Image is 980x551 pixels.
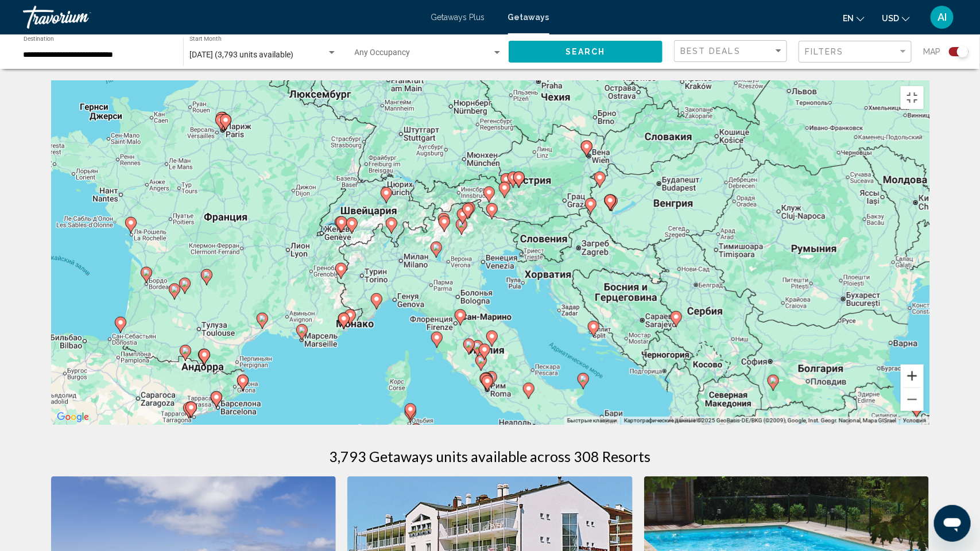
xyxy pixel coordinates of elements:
[680,46,784,56] mat-select: Sort by
[901,86,924,109] button: Включить полноэкранный режим
[805,47,844,56] span: Filters
[901,364,924,387] button: Увеличить
[54,410,92,425] a: Открыть эту область в Google Картах (в новом окне)
[901,388,924,411] button: Уменьшить
[934,505,971,542] iframe: Кнопка запуска окна обмена сообщениями
[624,417,896,424] span: Картографические данные ©2025 GeoBasis-DE/BKG (©2009), Google, Inst. Geogr. Nacional, Mapa GISrael
[431,13,485,22] a: Getaways Plus
[938,11,947,23] span: AI
[565,48,606,57] span: Search
[903,417,926,424] a: Условия
[843,14,854,23] span: en
[54,410,92,425] img: Google
[189,50,293,59] span: [DATE] (3,793 units available)
[23,6,420,29] a: Travorium
[330,448,651,465] h1: 3,793 Getaways units available across 308 Resorts
[882,14,899,23] span: USD
[923,44,940,60] span: Map
[927,5,957,29] button: User Menu
[882,10,910,26] button: Change currency
[508,13,549,22] a: Getaways
[567,417,617,425] button: Быстрые клавиши
[680,46,741,56] span: Best Deals
[843,10,865,26] button: Change language
[799,40,912,64] button: Filter
[509,41,663,62] button: Search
